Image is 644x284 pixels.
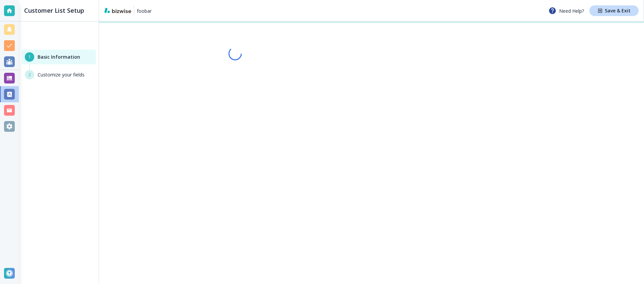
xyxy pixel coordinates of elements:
[548,7,584,15] p: Need Help?
[29,54,31,60] span: 1
[137,7,152,14] p: foobar
[605,8,631,13] h4: Save & Exit
[24,6,84,15] h2: Customer List Setup
[38,53,80,61] h6: Basic Information
[589,5,639,16] button: Save & Exit
[21,50,96,64] button: 1Basic Information
[104,8,131,13] img: bizwise
[137,5,152,16] a: foobar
